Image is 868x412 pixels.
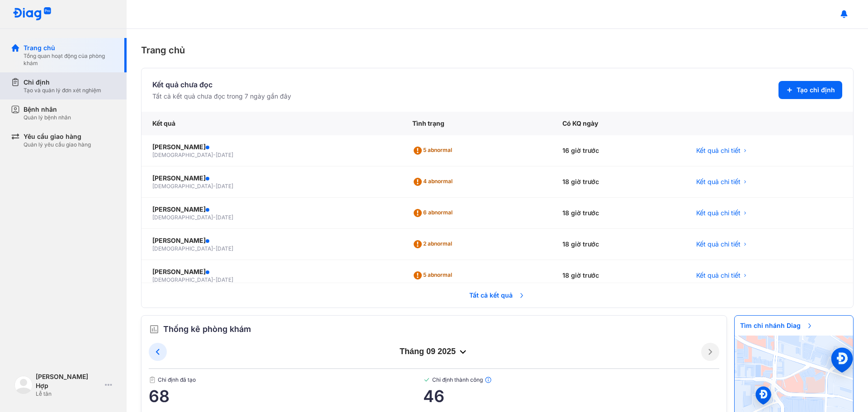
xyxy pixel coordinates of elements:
span: Thống kê phòng khám [163,323,251,336]
div: Chỉ định [24,78,101,87]
img: document.50c4cfd0.svg [149,376,156,384]
div: [PERSON_NAME] [152,205,391,214]
span: Kết quả chi tiết [696,271,741,280]
span: [DATE] [216,152,233,158]
div: Trang chủ [141,43,854,57]
button: Tạo chỉ định [778,81,842,99]
span: 68 [149,387,423,405]
div: Tổng quan hoạt động của phòng khám [24,52,116,67]
div: [PERSON_NAME] [152,267,391,276]
span: - [213,152,216,158]
div: Kết quả chưa đọc [152,79,291,90]
div: [PERSON_NAME] [152,174,391,183]
div: Lễ tân [36,390,101,398]
div: Quản lý yêu cầu giao hàng [24,141,91,148]
div: 5 abnormal [412,143,456,158]
span: - [213,214,216,221]
span: Kết quả chi tiết [696,208,741,218]
div: 18 giờ trước [552,198,685,229]
div: 18 giờ trước [552,260,685,291]
span: [DATE] [216,214,233,221]
img: order.5a6da16c.svg [149,324,160,335]
span: [DEMOGRAPHIC_DATA] [152,152,213,158]
div: 18 giờ trước [552,166,685,198]
span: [DATE] [216,183,233,189]
span: - [213,276,216,283]
div: [PERSON_NAME] [152,142,391,152]
div: 2 abnormal [412,237,456,251]
span: Tạo chỉ định [797,85,835,95]
img: info.7e716105.svg [485,376,492,384]
div: Trang chủ [24,43,116,52]
div: Kết quả [142,112,401,135]
span: Kết quả chi tiết [696,177,741,186]
span: Chỉ định đã tạo [149,376,423,384]
div: 16 giờ trước [552,135,685,166]
span: Kết quả chi tiết [696,146,741,155]
div: Tình trạng [401,112,552,135]
div: tháng 09 2025 [167,346,701,357]
img: logo [13,7,52,21]
div: Tạo và quản lý đơn xét nghiệm [24,87,101,94]
span: [DATE] [216,245,233,252]
div: [PERSON_NAME] Hợp [36,372,101,390]
span: [DATE] [216,276,233,283]
span: Kết quả chi tiết [696,240,741,249]
div: Có KQ ngày [552,112,685,135]
span: [DEMOGRAPHIC_DATA] [152,276,213,283]
span: [DEMOGRAPHIC_DATA] [152,183,213,189]
span: Tất cả kết quả [464,285,531,305]
span: Chỉ định thành công [423,376,719,384]
div: [PERSON_NAME] [152,236,391,245]
span: [DEMOGRAPHIC_DATA] [152,214,213,221]
div: Bệnh nhân [24,105,71,114]
img: logo [14,376,33,394]
div: 18 giờ trước [552,229,685,260]
div: Yêu cầu giao hàng [24,132,91,141]
div: 6 abnormal [412,206,456,220]
span: Tìm chi nhánh Diag [735,316,819,336]
span: [DEMOGRAPHIC_DATA] [152,245,213,252]
span: - [213,183,216,189]
div: Quản lý bệnh nhân [24,114,71,121]
img: checked-green.01cc79e0.svg [423,376,430,384]
div: 4 abnormal [412,175,456,189]
div: Tất cả kết quả chưa đọc trong 7 ngày gần đây [152,92,291,101]
div: 5 abnormal [412,268,456,283]
span: - [213,245,216,252]
span: 46 [423,387,719,405]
